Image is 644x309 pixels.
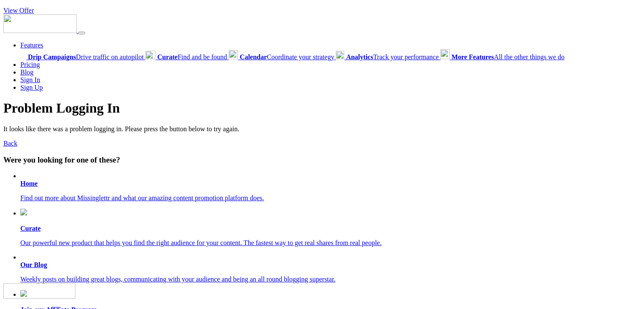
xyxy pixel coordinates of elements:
b: Calendar [240,53,267,61]
b: Analytics [346,53,373,61]
span: Coordinate your strategy [240,53,334,61]
b: Curate [157,53,177,61]
h1: Problem Logging In [3,100,641,116]
p: Find out more about Missinglettr and what our amazing content promotion platform does. [20,194,641,202]
a: Sign In [20,76,40,83]
a: Back [3,140,17,147]
a: Pricing [20,61,40,68]
p: Weekly posts on building great blogs, communicating with your audience and being an all round blo... [20,276,641,283]
a: View Offer [3,7,34,14]
img: Missinglettr - Social Media Marketing for content focused teams | Product Hunt [3,283,75,299]
button: Menu [78,32,85,34]
a: CurateFind and be found [145,53,229,61]
b: Drip Campaigns [28,53,76,61]
b: Curate [20,225,41,232]
a: Drip CampaignsDrive traffic on autopilot [20,53,145,61]
a: AnalyticsTrack your performance [336,53,440,61]
a: Sign Up [20,84,43,91]
a: Features [20,41,43,49]
p: It looks like there was a problem logging in. Please press the button below to try again. [3,125,641,133]
b: Our Blog [20,261,47,268]
a: Curate Our powerful new product that helps you find the right audience for your content. The fast... [20,209,641,247]
span: Track your performance [346,53,439,61]
span: All the other things we do [451,53,564,61]
a: Our Blog Weekly posts on building great blogs, communicating with your audience and being an all ... [20,261,641,283]
b: Home [20,180,38,187]
div: Features [20,49,641,61]
a: Blog [20,69,33,76]
b: More Features [451,53,494,61]
a: More FeaturesAll the other things we do [440,53,564,61]
span: Find and be found [157,53,227,61]
a: CalendarCoordinate your strategy [229,53,336,61]
span: Drive traffic on autopilot [28,53,144,61]
img: curate.png [20,209,27,215]
h3: Were you looking for one of these? [3,155,641,165]
a: Home Find out more about Missinglettr and what our amazing content promotion platform does. [20,180,641,202]
p: Our powerful new product that helps you find the right audience for your content. The fastest way... [20,239,641,247]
